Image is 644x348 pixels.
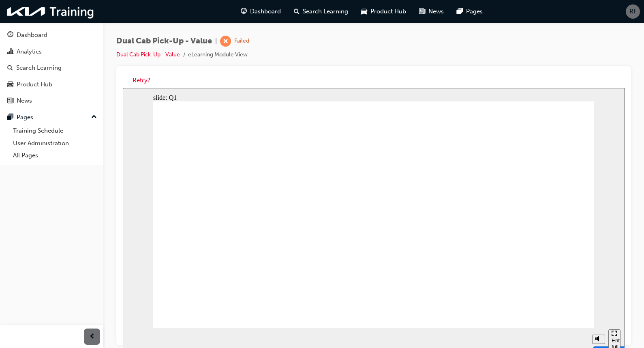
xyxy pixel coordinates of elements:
[89,332,95,342] span: prev-icon
[287,3,355,20] a: search-iconSearch Learning
[419,6,425,17] span: news-icon
[91,112,97,122] span: up-icon
[234,3,287,20] a: guage-iconDashboard
[215,37,217,46] span: |
[3,110,100,125] button: Pages
[116,37,212,46] span: Dual Cab Pick-Up - Value
[3,28,100,43] a: Dashboard
[486,241,498,265] button: Enter full-screen mode
[466,7,483,16] span: Pages
[370,7,406,16] span: Product Hub
[355,3,413,20] a: car-iconProduct Hub
[17,96,32,105] div: News
[7,48,13,56] span: chart-icon
[3,93,100,108] a: News
[16,63,62,73] div: Search Learning
[486,240,498,266] nav: slide navigation
[629,7,637,16] span: RF
[294,6,300,17] span: search-icon
[470,257,522,263] input: volume
[17,47,42,56] div: Analytics
[469,247,482,256] button: Mute (Ctrl+Alt+M)
[17,80,52,89] div: Product Hub
[17,30,47,40] div: Dashboard
[428,7,444,16] span: News
[413,3,450,20] a: news-iconNews
[7,114,13,121] span: pages-icon
[7,81,13,88] span: car-icon
[489,249,494,274] div: Enter full-screen mode
[450,3,489,20] a: pages-iconPages
[3,60,100,75] a: Search Learning
[10,137,100,150] a: User Administration
[303,7,348,16] span: Search Learning
[220,36,231,47] span: learningRecordVerb_FAIL-icon
[4,3,97,20] img: kia-training
[188,50,248,60] li: eLearning Module View
[241,6,247,17] span: guage-icon
[3,26,100,110] button: DashboardAnalyticsSearch LearningProduct HubNews
[361,6,367,17] span: car-icon
[116,51,180,58] a: Dual Cab Pick-Up - Value
[3,44,100,59] a: Analytics
[10,149,100,162] a: All Pages
[3,77,100,92] a: Product Hub
[10,125,100,137] a: Training Schedule
[7,97,13,105] span: news-icon
[7,64,13,72] span: search-icon
[626,4,640,19] button: RF
[250,7,281,16] span: Dashboard
[7,32,13,39] span: guage-icon
[17,113,33,122] div: Pages
[234,37,249,45] div: Failed
[465,240,481,266] div: misc controls
[133,76,150,85] button: Retry?
[457,6,463,17] span: pages-icon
